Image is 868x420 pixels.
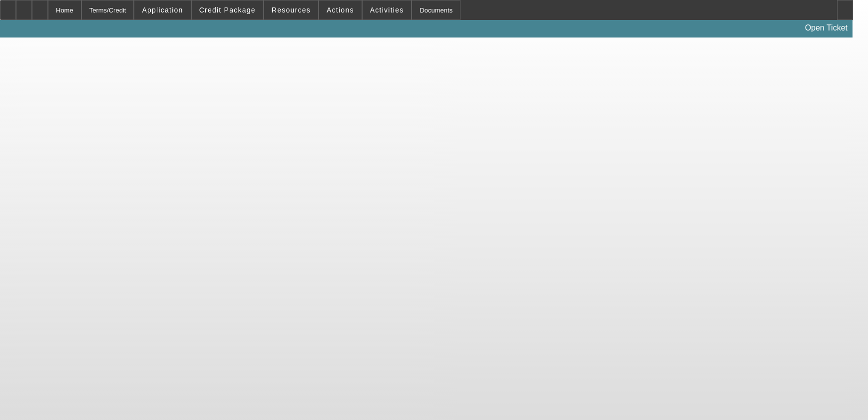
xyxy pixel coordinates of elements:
span: Resources [272,6,311,14]
button: Application [134,0,190,19]
button: Resources [264,0,318,19]
button: Activities [363,0,412,19]
span: Activities [370,6,404,14]
a: Open Ticket [801,19,852,36]
span: Application [142,6,183,14]
span: Actions [327,6,354,14]
span: Credit Package [199,6,256,14]
button: Actions [319,0,362,19]
button: Credit Package [192,0,263,19]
